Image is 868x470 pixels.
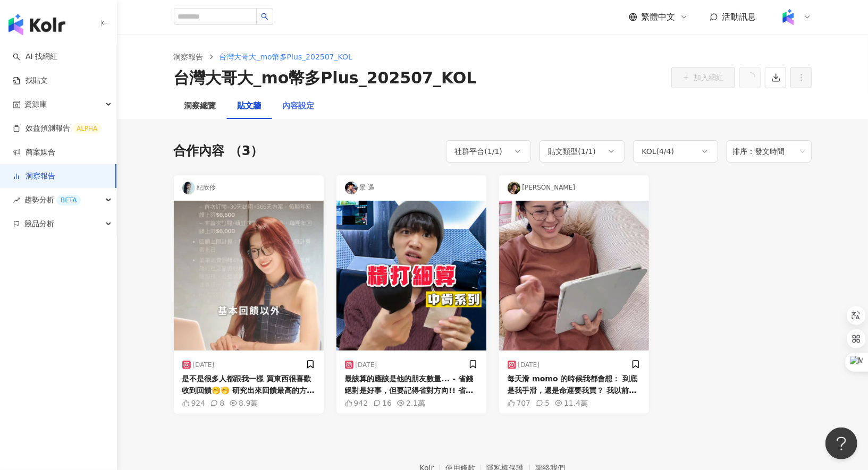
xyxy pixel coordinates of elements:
[508,182,520,194] img: KOL Avatar
[13,171,55,182] a: 洞察報告
[238,100,262,113] div: 貼文牆
[230,399,258,407] div: 8.9萬
[536,399,550,407] div: 5
[671,67,735,88] button: 加入網紅
[174,67,477,89] div: 台灣大哥大_mo幣多Plus_202507_KOL
[210,399,224,407] div: 8
[220,53,352,61] span: 台灣大哥大_mo幣多Plus_202507_KOL
[13,147,55,158] a: 商案媒合
[508,399,531,407] div: 707
[778,7,798,27] img: Kolr%20app%20icon%20%281%29.png
[499,175,649,201] div: [PERSON_NAME]
[182,182,195,194] img: KOL Avatar
[13,123,102,134] a: 效益預測報告ALPHA
[13,52,57,62] a: searchAI 找網紅
[174,175,324,201] div: 紀欣伶
[182,399,206,407] div: 924
[13,196,20,204] span: rise
[24,212,54,236] span: 競品分析
[174,201,324,351] img: post-image
[733,141,805,161] span: 排序：發文時間
[722,12,756,22] span: 活動訊息
[549,145,596,158] div: 貼文類型 ( 1 / 1 )
[182,361,215,369] div: [DATE]
[508,373,641,397] div: 每天滑 momo 的時候我都會想： 到底是我手滑，還是命運要我買？ 我以前都會一直告訴自己「再買真的會破產」 結果實際上只是邊心虛邊繼續結帳而已（你懂吧😮‍💨） 但最近終於找到讓花錢這件事不那麼...
[373,399,392,407] div: 16
[24,92,47,116] span: 資源庫
[397,399,425,407] div: 2.1萬
[172,51,206,63] a: 洞察報告
[184,100,216,113] div: 洞察總覽
[345,182,358,194] img: KOL Avatar
[455,145,503,158] div: 社群平台 ( 1 / 1 )
[499,201,649,351] img: post-image
[642,145,675,158] div: KOL ( 4 / 4 )
[336,201,486,351] img: post-image
[508,361,540,369] div: [DATE]
[642,11,676,23] span: 繁體中文
[336,175,486,201] div: 景 遇
[283,100,315,113] div: 內容設定
[9,14,65,35] img: logo
[825,428,857,459] iframe: Help Scout Beacon - Open
[24,188,81,212] span: 趨勢分析
[261,13,268,20] span: search
[345,361,377,369] div: [DATE]
[345,399,368,407] div: 942
[56,195,81,206] div: BETA
[345,373,478,397] div: 最該算的應該是他的朋友數量... - 省錢絕對是好事，但要記得省對方向!! 省錯方向讓你生活吃緊、朋友遠離😭 (朋友:下次不要再約這個隻那麼愛算的鐵公雞...😤) - 想無痛省錢可以從信用卡回饋...
[555,399,588,407] div: 11.4萬
[182,373,315,397] div: 是不是很多人都跟我一樣 買東西很喜歡收到回饋🤭🤭 研究出來回饋最高的方式 心情就超好 最近有一個超划算的方法跟大家分享～ 台灣大哥大「mo幣多Plus $1,399 資費方案」 可以享有台灣大哥...
[174,142,264,160] div: 合作內容 （3）
[13,75,48,86] a: 找貼文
